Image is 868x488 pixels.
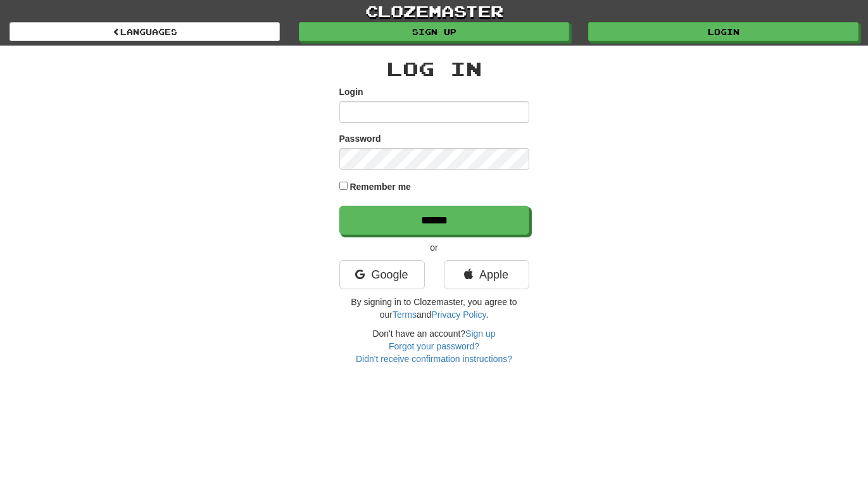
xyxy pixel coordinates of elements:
[9,22,280,41] a: Languages
[339,58,529,79] h2: Log In
[444,260,529,289] a: Apple
[339,132,381,145] label: Password
[339,241,529,254] p: or
[339,260,425,289] a: Google
[339,85,363,98] label: Login
[299,22,569,41] a: Sign up
[339,327,529,365] div: Don't have an account?
[431,310,486,320] a: Privacy Policy
[389,341,479,351] a: Forgot your password?
[465,328,495,339] a: Sign up
[588,22,859,41] a: Login
[349,180,411,193] label: Remember me
[356,354,512,364] a: Didn't receive confirmation instructions?
[393,310,417,320] a: Terms
[339,296,529,321] p: By signing in to Clozemaster, you agree to our and .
